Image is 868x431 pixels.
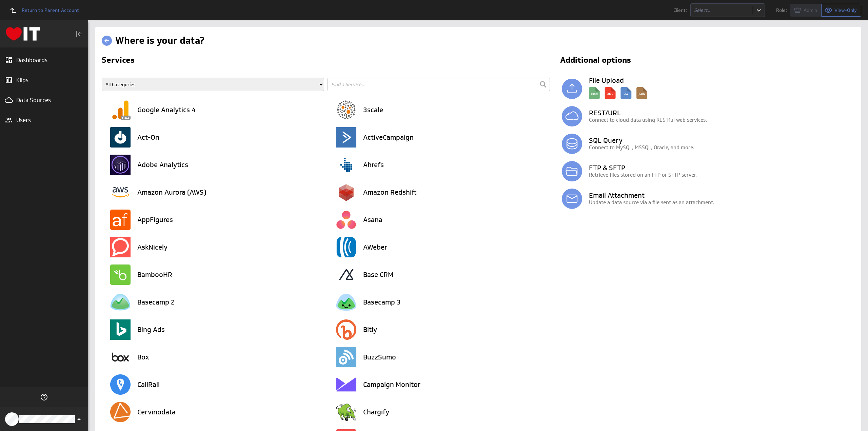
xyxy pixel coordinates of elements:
img: local_description.svg [589,84,647,99]
img: image1137728285709518332.png [336,237,356,257]
h3: Cervinodata [137,409,176,415]
h3: Google Analytics 4 [137,106,196,113]
h3: 3scale [363,106,383,113]
div: Go to Dashboards [6,27,40,41]
img: image7632027720258204353.png [336,182,356,202]
div: Dashboards [16,56,72,64]
input: Submit [538,79,548,90]
h2: Additional options [553,56,852,67]
p: Connect to cloud data using RESTful web services. [589,116,854,123]
img: image455839341109212073.png [336,155,356,175]
img: image8173749476544625175.png [110,319,131,340]
div: Help [38,391,50,403]
h3: Ahrefs [363,161,384,168]
div: Users [16,116,72,124]
h3: Basecamp 2 [137,299,175,306]
img: image6347507244920034643.png [336,374,356,395]
img: image1361835612104150966.png [110,237,131,257]
input: Find a Service... [328,78,550,91]
h3: Chargify [363,409,389,415]
h3: Amazon Aurora (AWS) [137,189,206,196]
h3: Bing Ads [137,326,165,333]
img: image4488369603297424195.png [110,127,131,148]
div: Collapse [74,28,85,40]
h3: Amazon Redshift [363,189,417,196]
img: image259683944446962572.png [110,292,131,312]
h3: Basecamp 3 [363,299,401,306]
img: image3093126248595685490.png [336,265,356,285]
h3: Act-On [137,134,159,141]
img: image7447836811384891163.png [110,402,131,422]
img: image6894633340323014084.png [336,347,356,367]
img: image6502031566950861830.png [110,100,131,120]
div: Klips [16,76,72,84]
img: image7123355047139026446.png [110,155,131,175]
span: Return to Parent Account [22,8,79,13]
img: simple_rest.svg [562,106,582,126]
a: Return to Parent Account [5,3,79,18]
h3: Bitly [363,326,377,333]
img: database.svg [562,134,582,154]
h3: ActiveCampaign [363,134,414,141]
span: Admin [804,7,817,13]
h3: AskNicely [137,244,167,251]
button: View as View-Only [822,4,861,17]
h1: Where is your data? [115,34,204,47]
div: Select... [694,8,749,13]
h3: FTP & SFTP [589,164,854,171]
span: View-Only [834,7,857,13]
img: image2828648019801083890.png [336,292,356,312]
img: ftp.svg [562,161,582,181]
h3: REST/URL [589,110,854,116]
h3: BambooHR [137,271,172,278]
img: image1404320679533562880.png [110,347,131,367]
h3: CallRail [137,381,160,388]
img: image9187947030682302895.png [336,127,356,148]
h3: File Upload [589,77,854,84]
p: Connect to MySQL, MSSQL, Oracle, and more. [589,144,854,151]
span: Role: [776,8,787,13]
img: image2261544860167327136.png [336,402,356,422]
div: Data Sources [16,96,72,104]
p: Update a data source via a file sent as an attachment. [589,199,854,206]
img: image5375091680806646186.png [110,374,131,395]
span: Client: [673,8,687,13]
h3: Campaign Monitor [363,381,420,388]
img: Klipfolio logo [6,27,40,41]
img: image8320012023144177748.png [336,319,356,340]
img: email.svg [562,189,582,209]
h3: SQL Query [589,137,854,144]
img: image4271532089018294151.png [110,265,131,285]
button: View as Admin [790,4,822,17]
h2: Services [102,56,551,67]
img: image5212420104391205579.png [336,100,356,120]
h3: Email Attachment [589,192,854,199]
img: image7083839964087255944.png [110,210,131,230]
img: image6239696482622088708.png [110,182,131,202]
h3: Asana [363,216,382,223]
p: Retrieve files stored on an FTP or SFTP server. [589,171,854,178]
h3: AppFigures [137,216,173,223]
h3: Base CRM [363,271,393,278]
h3: Adobe Analytics [137,161,188,168]
h3: BuzzSumo [363,354,396,360]
h3: AWeber [363,244,387,251]
img: local.svg [562,79,582,99]
h3: Box [137,354,149,360]
img: image772416011628122514.png [336,210,356,230]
